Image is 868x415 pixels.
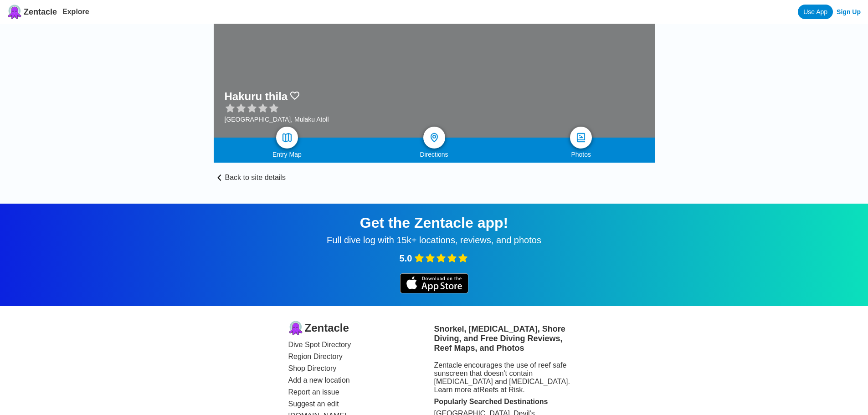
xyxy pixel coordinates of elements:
span: Zentacle [24,7,57,17]
img: map [282,132,293,143]
div: [GEOGRAPHIC_DATA], Mulaku Atoll [225,116,329,123]
h1: Hakuru thila [225,90,288,103]
a: Shop Directory [288,364,434,373]
img: directions [429,132,440,143]
div: Photos [508,151,655,158]
a: Add a new location [288,376,434,384]
img: photos [575,132,586,143]
div: Directions [360,151,508,158]
div: Get the Zentacle app! [11,215,857,231]
a: directions [423,127,445,149]
img: Zentacle logo [7,5,22,19]
a: photos [570,127,592,149]
a: map [276,127,298,149]
span: 5.0 [400,253,412,264]
a: Zentacle logoZentacle [7,5,57,19]
a: Dive Spot Directory [288,341,434,349]
a: Report an issue [288,388,434,396]
div: Entry Map [214,151,361,158]
div: Popularly Searched Destinations [434,398,580,406]
h3: Snorkel, [MEDICAL_DATA], Shore Diving, and Free Diving Reviews, Reef Maps, and Photos [434,324,580,353]
a: Sign Up [837,8,861,15]
a: Suggest an edit [288,400,434,408]
img: iOS app store [400,273,468,293]
img: logo [288,321,303,335]
div: Zentacle encourages the use of reef safe sunscreen that doesn't contain [MEDICAL_DATA] and [MEDIC... [434,361,580,394]
a: Back to site details [214,163,655,182]
span: Zentacle [305,322,349,334]
a: Explore [62,8,89,15]
div: Full dive log with 15k+ locations, reviews, and photos [11,235,857,246]
a: iOS app store [400,287,468,295]
a: Use App [798,5,833,19]
a: Region Directory [288,353,434,361]
a: Reefs at Risk [479,386,523,394]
